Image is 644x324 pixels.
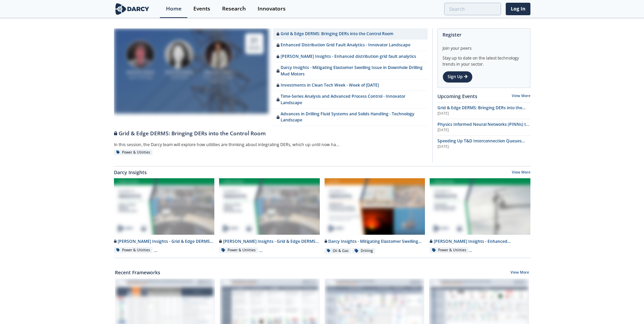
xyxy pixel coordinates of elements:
a: Physics Informed Neural Networks (PINNs) to Accelerate Subsurface Scenario Analysis [DATE] [437,121,530,133]
div: [PERSON_NAME] [201,70,235,75]
a: Recent Frameworks [115,269,160,276]
span: Speeding Up T&D Interconnection Queues with Enhanced Software Solutions [437,138,525,150]
div: Events [193,6,210,11]
div: [PERSON_NAME] Insights - Enhanced distribution grid fault analytics [430,238,530,245]
div: Oil & Gas [325,248,351,254]
div: [PERSON_NAME] [123,70,158,75]
div: Virtual Peaker [162,75,196,79]
div: In this session, the Darcy team will explore how utilities are thinking about integrating DERs, w... [114,140,341,149]
a: Darcy Insights - Mitigating Elastomer Swelling Issue in Downhole Drilling Mud Motors [273,62,428,80]
a: Grid & Edge DERMS: Bringing DERs into the Control Room [273,28,428,40]
div: Sacramento Municipal Utility District. [201,75,235,84]
a: Darcy Insights - Grid & Edge DERMS Consolidated Deck preview [PERSON_NAME] Insights - Grid & Edge... [217,178,322,254]
div: Darcy Insights - Mitigating Elastomer Swelling Issue in Downhole Drilling Mud Motors [325,238,425,245]
a: [PERSON_NAME] Insights - Enhanced distribution grid fault analytics [273,51,428,62]
div: Power & Utilities [430,247,469,253]
div: [DATE] [437,144,530,149]
a: View More [512,93,530,98]
a: View More [512,170,530,176]
span: Physics Informed Neural Networks (PINNs) to Accelerate Subsurface Scenario Analysis [437,121,529,133]
div: [PERSON_NAME] [162,70,196,75]
div: Grid & Edge DERMS: Bringing DERs into the Control Room [114,130,428,138]
div: [PERSON_NAME] Insights - Grid & Edge DERMS Integration [114,238,215,245]
div: Join your peers [443,41,525,51]
div: Aspen Technology [123,75,158,79]
a: Darcy Insights - Grid & Edge DERMS Integration preview [PERSON_NAME] Insights - Grid & Edge DERMS... [112,178,217,254]
div: 21 [249,36,260,45]
div: Innovators [258,6,286,11]
div: Drilling [352,248,375,254]
div: Power & Utilities [219,247,258,253]
div: [DATE] [437,128,530,133]
a: Log In [506,3,530,15]
div: Power & Utilities [114,149,153,156]
div: Research [222,6,246,11]
div: [PERSON_NAME] Insights - Grid & Edge DERMS Consolidated Deck [219,238,320,245]
div: Stay up to date on the latest technology trends in your sector. [443,51,525,67]
div: Power & Utilities [114,247,153,253]
div: [DATE] [437,111,530,116]
a: Jonathan Curtis [PERSON_NAME] Aspen Technology Brenda Chew [PERSON_NAME] Virtual Peaker Yevgeniy ... [114,28,268,126]
img: Brenda Chew [165,40,193,69]
a: Advances in Drilling Fluid Systems and Solids Handling - Technology Landscape [273,109,428,126]
a: Sign Up [443,71,473,83]
div: Grid & Edge DERMS: Bringing DERs into the Control Room [277,31,393,37]
a: Darcy Insights - Enhanced distribution grid fault analytics preview [PERSON_NAME] Insights - Enha... [427,178,533,254]
a: Time-Series Analysis and Advanced Process Control - Innovator Landscape [273,91,428,109]
img: Yevgeniy Postnov [204,40,233,69]
a: Darcy Insights [114,169,147,176]
input: Advanced Search [444,3,501,15]
div: Register [443,29,525,41]
a: Enhanced Distribution Grid Fault Analytics - Innovator Landscape [273,40,428,51]
span: Grid & Edge DERMS: Bringing DERs into the Control Room [437,105,526,117]
img: Jonathan Curtis [126,40,154,69]
a: Darcy Insights - Mitigating Elastomer Swelling Issue in Downhole Drilling Mud Motors preview Darc... [322,178,428,254]
img: logo-wide.svg [114,3,151,15]
a: Upcoming Events [437,93,477,100]
a: Investments in Clean Tech Week - Week of [DATE] [273,80,428,91]
a: Grid & Edge DERMS: Bringing DERs into the Control Room [DATE] [437,105,530,116]
a: Grid & Edge DERMS: Bringing DERs into the Control Room [114,126,428,138]
div: Aug [249,45,260,51]
a: Speeding Up T&D Interconnection Queues with Enhanced Software Solutions [DATE] [437,138,530,149]
a: View More [510,270,529,276]
div: Home [166,6,182,11]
